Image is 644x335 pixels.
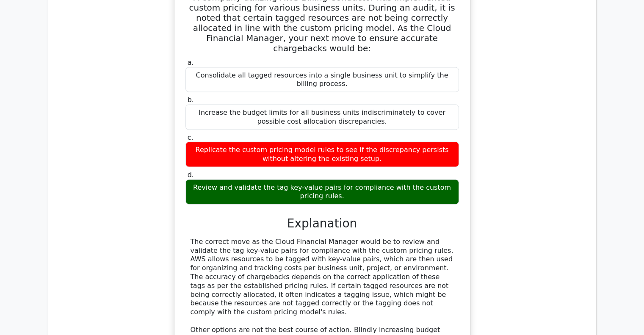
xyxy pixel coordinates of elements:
[185,105,459,130] div: Increase the budget limits for all business units indiscriminately to cover possible cost allocat...
[188,96,194,104] span: b.
[188,133,193,141] span: c.
[185,180,459,205] div: Review and validate the tag key-value pairs for compliance with the custom pricing rules.
[191,216,454,231] h3: Explanation
[188,171,194,179] span: d.
[188,58,194,66] span: a.
[185,142,459,167] div: Replicate the custom pricing model rules to see if the discrepancy persists without altering the ...
[185,67,459,93] div: Consolidate all tagged resources into a single business unit to simplify the billing process.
